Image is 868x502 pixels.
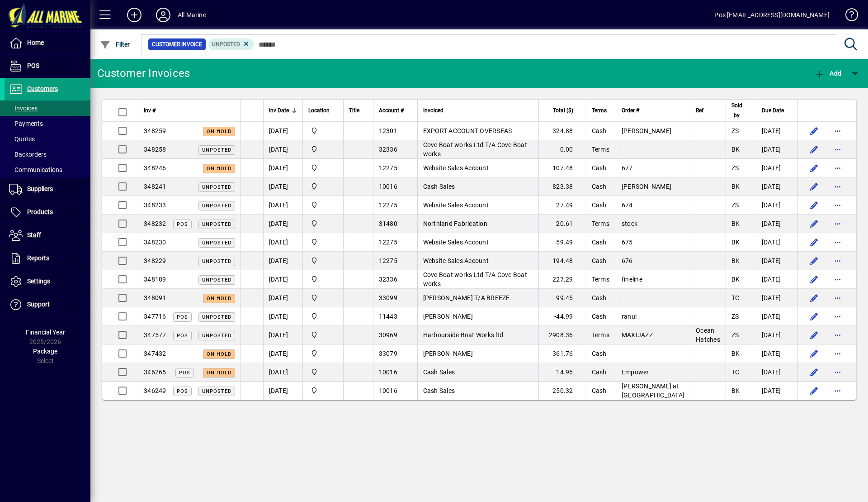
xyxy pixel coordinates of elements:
[807,346,821,361] button: Edit
[379,105,404,115] span: Account #
[731,100,742,120] span: Sold by
[830,161,845,175] button: More options
[622,368,649,376] span: Empower
[208,38,254,50] mat-chip: Customer Invoice Status: Unposted
[379,127,397,134] span: 12301
[144,387,166,394] span: 346249
[202,184,231,190] span: Unposted
[622,220,637,227] span: stock
[177,221,188,227] span: POS
[100,41,130,48] span: Filter
[423,141,527,158] span: Cove Boat works Ltd T/A Cove Boat works
[379,201,397,209] span: 12275
[144,183,166,190] span: 348241
[592,183,607,190] span: Cash
[308,330,338,340] span: Port Road
[202,333,231,339] span: Unposted
[731,239,740,246] span: BK
[423,350,473,357] span: [PERSON_NAME]
[756,307,797,326] td: [DATE]
[731,164,739,172] span: ZS
[830,179,845,194] button: More options
[423,105,533,115] div: Invoiced
[263,363,302,382] td: [DATE]
[622,105,684,115] div: Order #
[349,105,359,115] span: Title
[731,276,740,283] span: BK
[830,216,845,231] button: More options
[830,272,845,287] button: More options
[622,239,633,246] span: 675
[756,140,797,159] td: [DATE]
[731,313,739,320] span: ZS
[5,147,90,162] a: Backorders
[622,257,633,264] span: 676
[263,233,302,252] td: [DATE]
[263,289,302,307] td: [DATE]
[538,382,585,400] td: 250.32
[5,293,90,316] a: Support
[27,231,41,239] span: Staff
[756,177,797,196] td: [DATE]
[696,105,720,115] div: Ref
[5,32,90,54] a: Home
[177,388,188,394] span: POS
[379,239,397,246] span: 12275
[592,368,607,376] span: Cash
[731,257,740,264] span: BK
[144,257,166,264] span: 348229
[308,256,338,266] span: Port Road
[144,105,156,115] span: Inv #
[379,220,397,227] span: 31480
[622,313,637,320] span: ranui
[379,257,397,264] span: 12275
[423,239,489,246] span: Website Sales Account
[202,388,231,394] span: Unposted
[308,367,338,377] span: Port Road
[26,329,65,336] span: Financial Year
[5,247,90,270] a: Reports
[308,293,338,303] span: Port Road
[263,344,302,363] td: [DATE]
[592,313,607,320] span: Cash
[5,55,90,77] a: POS
[144,294,166,301] span: 348091
[269,105,297,115] div: Inv Date
[308,182,338,191] span: Port Road
[5,270,90,293] a: Settings
[830,253,845,268] button: More options
[731,368,740,376] span: TC
[622,382,684,399] span: [PERSON_NAME] at [GEOGRAPHIC_DATA]
[807,291,821,305] button: Edit
[379,294,397,301] span: 33099
[731,183,740,190] span: BK
[423,220,487,227] span: Northland Fabrication
[538,289,585,307] td: 99.45
[592,220,609,227] span: Terms
[807,124,821,138] button: Edit
[538,215,585,233] td: 20.61
[263,159,302,177] td: [DATE]
[202,240,231,246] span: Unposted
[538,252,585,270] td: 194.48
[207,351,231,357] span: On hold
[27,301,50,308] span: Support
[731,201,739,209] span: ZS
[731,127,739,134] span: ZS
[807,235,821,249] button: Edit
[379,164,397,172] span: 12275
[696,105,703,115] span: Ref
[756,122,797,140] td: [DATE]
[538,196,585,215] td: 27.49
[5,201,90,224] a: Products
[830,124,845,138] button: More options
[839,2,857,31] a: Knowledge Base
[812,65,844,81] button: Add
[207,166,231,172] span: On hold
[27,254,49,262] span: Reports
[538,326,585,344] td: 2908.36
[762,105,784,115] span: Due Date
[830,328,845,342] button: More options
[830,142,845,157] button: More options
[263,382,302,400] td: [DATE]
